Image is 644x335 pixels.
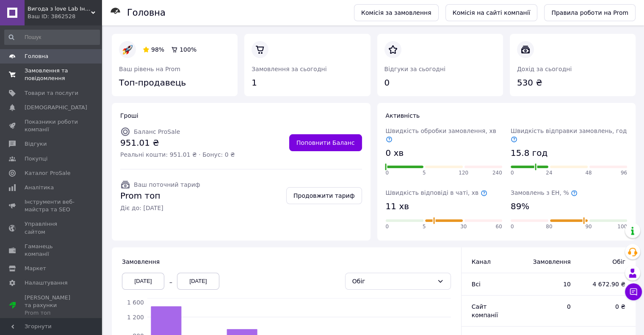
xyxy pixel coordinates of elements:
[511,147,547,159] span: 15.8 год
[386,112,420,119] span: Активність
[585,223,591,230] span: 90
[127,313,144,320] tspan: 1 200
[25,89,78,97] span: Товари та послуги
[122,273,164,290] div: [DATE]
[177,273,219,290] div: [DATE]
[25,220,78,235] span: Управління сайтом
[180,46,196,53] span: 100%
[120,137,235,149] span: 951.01 ₴
[25,184,54,191] span: Аналітика
[386,169,389,177] span: 0
[544,4,636,21] a: Правила роботи на Prom
[511,127,627,143] span: Швидкість відправки замовлень, год
[472,281,481,288] span: Всi
[25,279,68,287] span: Налаштування
[472,303,498,318] span: Сайт компанії
[459,169,468,177] span: 120
[585,169,591,177] span: 48
[25,67,78,82] span: Замовлення та повідомлення
[28,5,91,13] span: Вигода з love Lab Інтернет-магазин сміливих подарунків
[25,243,78,258] span: Гаманець компанії
[120,190,200,202] span: Prom топ
[588,280,625,288] span: 4 672.90 ₴
[28,13,102,20] div: Ваш ID: 3862528
[495,223,502,230] span: 60
[25,294,78,317] span: [PERSON_NAME] та рахунки
[127,299,144,306] tspan: 1 600
[423,223,426,230] span: 5
[511,223,514,230] span: 0
[511,189,578,196] span: Замовлень з ЕН, %
[25,198,78,213] span: Інструменти веб-майстра та SEO
[386,147,404,159] span: 0 хв
[530,280,571,288] span: 10
[492,169,502,177] span: 240
[546,223,552,230] span: 80
[546,169,552,177] span: 24
[134,128,180,135] span: Баланс ProSale
[386,189,487,196] span: Швидкість відповіді в чаті, хв
[354,4,439,21] a: Комісія за замовлення
[511,200,529,213] span: 89%
[134,181,200,188] span: Ваш поточний тариф
[25,53,48,60] span: Головна
[120,204,200,212] span: Діє до: [DATE]
[151,46,164,53] span: 98%
[530,257,571,266] span: Замовлення
[386,223,389,230] span: 0
[25,265,46,272] span: Маркет
[588,257,625,266] span: Обіг
[511,169,514,177] span: 0
[460,223,467,230] span: 30
[588,302,625,311] span: 0 ₴
[25,140,47,148] span: Відгуки
[625,283,642,300] button: Чат з покупцем
[621,169,627,177] span: 96
[530,302,571,311] span: 0
[472,258,491,265] span: Канал
[127,8,166,18] h1: Головна
[122,258,160,265] span: Замовлення
[352,277,434,286] div: Обіг
[386,127,496,143] span: Швидкість обробки замовлення, хв
[289,134,362,151] a: Поповнити Баланс
[25,309,78,317] div: Prom топ
[617,223,627,230] span: 100
[25,118,78,133] span: Показники роботи компанії
[25,155,47,163] span: Покупці
[445,4,538,21] a: Комісія на сайті компанії
[286,187,362,204] a: Продовжити тариф
[25,169,70,177] span: Каталог ProSale
[386,200,409,213] span: 11 хв
[4,30,100,45] input: Пошук
[120,112,138,119] span: Гроші
[25,104,87,111] span: [DEMOGRAPHIC_DATA]
[120,150,235,159] span: Реальні кошти: 951.01 ₴ · Бонус: 0 ₴
[423,169,426,177] span: 5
